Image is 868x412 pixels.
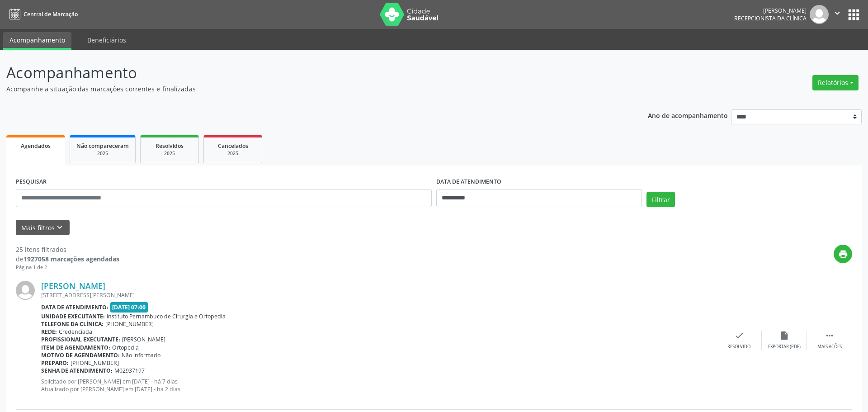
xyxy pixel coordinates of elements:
i: keyboard_arrow_down [55,223,65,232]
div: 25 itens filtrados [16,245,119,254]
div: Mais ações [817,344,842,350]
label: DATA DE ATENDIMENTO [436,175,501,189]
div: 2025 [147,150,192,157]
b: Preparo: [41,359,69,367]
b: Rede: [41,328,57,336]
label: PESQUISAR [16,175,47,189]
span: Credenciada [59,328,92,336]
div: 2025 [76,150,129,157]
a: [PERSON_NAME] [41,281,105,291]
i: insert_drive_file [779,331,789,341]
button: Mais filtroskeyboard_arrow_down [16,220,70,236]
img: img [810,5,829,24]
i:  [832,8,842,18]
div: 2025 [210,150,255,157]
span: Instituto Pernambuco de Cirurgia e Ortopedia [107,313,226,320]
p: Ano de acompanhamento [648,109,728,121]
div: de [16,254,119,264]
div: [STREET_ADDRESS][PERSON_NAME] [41,291,717,299]
button:  [829,5,846,24]
b: Telefone da clínica: [41,320,104,328]
i: print [838,249,848,259]
img: img [16,281,35,300]
i:  [825,331,835,341]
i: check [734,331,744,341]
p: Acompanhamento [6,62,605,84]
span: Agendados [21,142,51,150]
span: [PHONE_NUMBER] [105,320,154,328]
span: [PHONE_NUMBER] [71,359,119,367]
b: Data de atendimento: [41,303,108,311]
div: Resolvido [727,344,750,350]
span: Central de Marcação [24,10,78,18]
span: Resolvidos [156,142,184,150]
p: Solicitado por [PERSON_NAME] em [DATE] - há 7 dias Atualizado por [PERSON_NAME] em [DATE] - há 2 ... [41,378,717,393]
b: Item de agendamento: [41,344,110,351]
span: Não compareceram [76,142,129,150]
button: print [834,245,852,263]
button: Filtrar [646,192,675,207]
div: [PERSON_NAME] [734,7,807,14]
span: [PERSON_NAME] [122,336,165,343]
a: Beneficiários [81,32,132,48]
a: Central de Marcação [6,7,78,22]
b: Motivo de agendamento: [41,351,120,359]
button: Relatórios [812,75,859,90]
strong: 1927058 marcações agendadas [24,255,119,263]
span: [DATE] 07:00 [110,302,148,313]
b: Unidade executante: [41,313,105,320]
a: Acompanhamento [3,32,71,50]
p: Acompanhe a situação das marcações correntes e finalizadas [6,84,605,94]
div: Exportar (PDF) [768,344,801,350]
b: Profissional executante: [41,336,120,343]
div: Página 1 de 2 [16,264,119,271]
span: M02937197 [114,367,145,374]
button: apps [846,7,862,23]
span: Recepcionista da clínica [734,14,807,22]
span: Ortopedia [112,344,139,351]
b: Senha de atendimento: [41,367,113,374]
span: Não informado [122,351,160,359]
span: Cancelados [218,142,248,150]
